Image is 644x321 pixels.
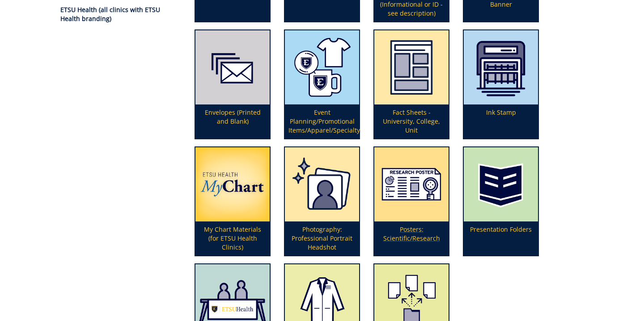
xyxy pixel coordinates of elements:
img: professional%20headshot-673780894c71e3.55548584.png [285,147,359,221]
p: Envelopes (Printed and Blank) [195,104,270,138]
p: Fact Sheets - University, College, Unit [374,104,449,138]
img: promotional%20items%20icon-621cf3f26df267.81791671.png [285,30,359,104]
a: My Chart Materials (for ETSU Health Clinics) [195,147,270,255]
img: mychart-67fe6a1724bc26.04447173.png [195,147,270,221]
img: posters-scientific-5aa5927cecefc5.90805739.png [374,147,449,221]
a: Ink Stamp [464,30,538,138]
p: Photography: Professional Portrait Headshot [285,221,359,255]
p: My Chart Materials (for ETSU Health Clinics) [195,221,270,255]
p: Ink Stamp [464,104,538,138]
a: Presentation Folders [464,147,538,255]
a: Posters: Scientific/Research [374,147,449,255]
img: folders-5949219d3e5475.27030474.png [464,147,538,221]
img: envelopes-(bulk-order)-594831b101c519.91017228.png [195,30,270,104]
a: Envelopes (Printed and Blank) [195,30,270,138]
p: Presentation Folders [464,221,538,255]
a: Photography: Professional Portrait Headshot [285,147,359,255]
p: Event Planning/Promotional Items/Apparel/Specialty [285,104,359,138]
a: Event Planning/Promotional Items/Apparel/Specialty [285,30,359,138]
a: ETSU Health (all clinics with ETSU Health branding) [60,5,160,23]
img: ink%20stamp-620d597748ba81.63058529.png [464,30,538,104]
img: fact%20sheet-63b722d48584d3.32276223.png [374,30,449,104]
p: Posters: Scientific/Research [374,221,449,255]
a: Fact Sheets - University, College, Unit [374,30,449,138]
